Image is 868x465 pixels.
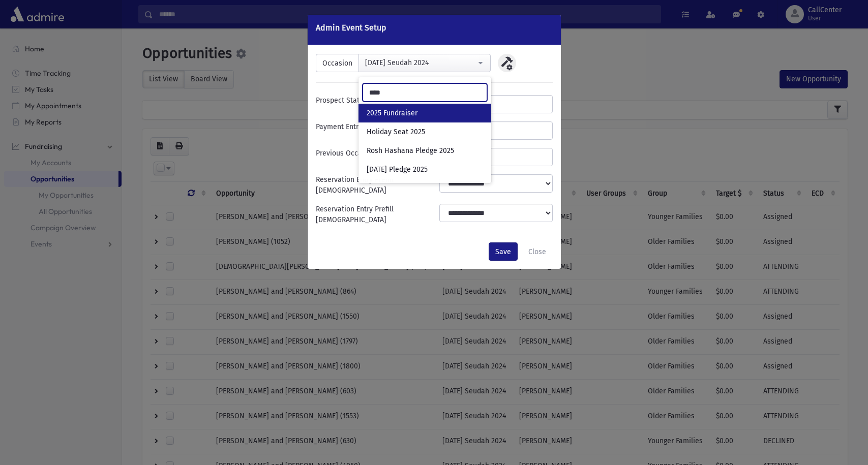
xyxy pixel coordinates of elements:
h6: Admin Event Setup [316,23,386,33]
div: Payment Entry Methods [311,121,434,140]
span: Holiday Seat 2025 [367,127,425,137]
span: Occasion [316,54,359,72]
div: Prospect Status Options [311,95,434,113]
span: 2025 Fundraiser [367,108,417,118]
button: Purim Seudah 2024 [358,54,491,72]
button: Close [522,242,553,261]
button: Save [489,242,518,261]
div: Previous Occasions to Show [311,148,434,166]
div: Reservation Entry Prefill [DEMOGRAPHIC_DATA] [311,204,434,225]
div: [DATE] Seudah 2024 [365,57,476,68]
input: Search [363,83,487,102]
div: Reservation Entry Prefill [DEMOGRAPHIC_DATA] [311,174,434,196]
span: Rosh Hashana Pledge 2025 [367,146,454,156]
span: [DATE] Pledge 2025 [367,165,428,175]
